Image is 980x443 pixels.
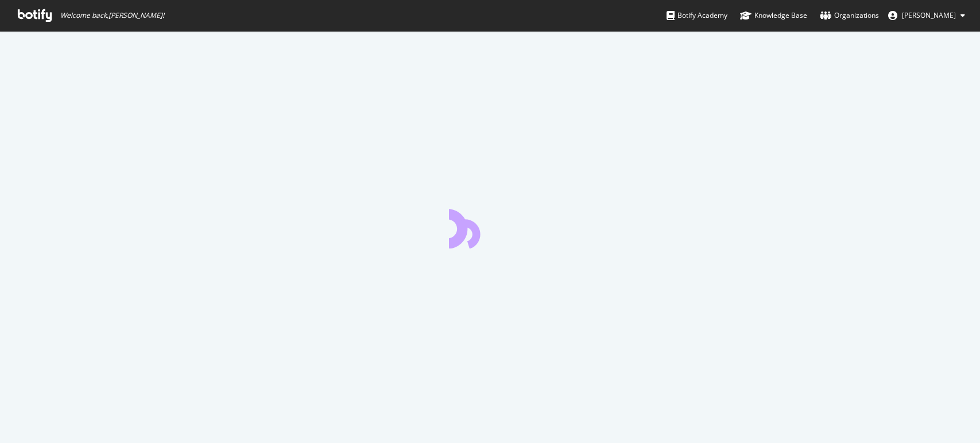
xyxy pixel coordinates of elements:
[740,10,807,21] div: Knowledge Base
[879,6,974,25] button: [PERSON_NAME]
[667,10,727,21] div: Botify Academy
[820,10,879,21] div: Organizations
[449,207,532,248] div: animation
[60,11,164,20] span: Welcome back, [PERSON_NAME] !
[902,10,956,20] span: Taylor Brantley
